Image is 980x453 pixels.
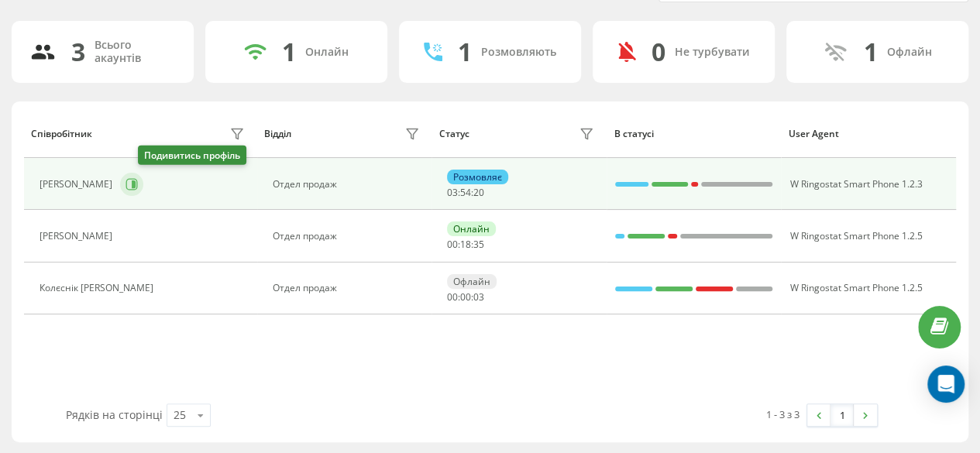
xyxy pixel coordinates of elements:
div: Колєснік [PERSON_NAME] [40,283,157,293]
span: 54 [460,186,471,199]
div: 0 [652,37,665,67]
div: Розмовляють [481,46,556,59]
div: Не турбувати [675,46,750,59]
span: 03 [473,290,484,304]
div: 25 [174,407,186,423]
span: W Ringostat Smart Phone 1.2.3 [789,177,922,190]
div: 1 [458,37,472,67]
span: 18 [460,238,471,251]
div: Отдел продаж [273,231,424,242]
div: Онлайн [447,221,496,236]
span: 00 [447,290,458,304]
div: : : [447,187,484,198]
div: Подивитись профіль [138,146,246,165]
div: Розмовляє [447,170,508,184]
div: Статус [439,129,469,139]
div: User Agent [789,129,949,139]
div: [PERSON_NAME] [40,179,116,190]
a: 1 [830,404,854,426]
span: 35 [473,238,484,251]
div: Всього акаунтів [95,39,175,65]
div: : : [447,292,484,303]
div: Open Intercom Messenger [927,365,965,403]
div: : : [447,239,484,250]
div: Отдел продаж [273,179,424,190]
div: Онлайн [305,46,349,59]
span: 00 [460,290,471,304]
span: W Ringostat Smart Phone 1.2.5 [789,229,922,242]
span: Рядків на сторінці [66,407,163,422]
div: 3 [71,37,85,67]
div: Отдел продаж [273,283,424,293]
div: [PERSON_NAME] [40,231,116,242]
div: 1 - 3 з 3 [766,407,799,422]
div: Відділ [264,129,291,139]
div: 1 [864,37,878,67]
span: 00 [447,238,458,251]
span: W Ringostat Smart Phone 1.2.5 [789,281,922,294]
span: 03 [447,186,458,199]
div: Офлайн [447,274,497,289]
div: В статусі [614,129,774,139]
div: 1 [282,37,296,67]
span: 20 [473,186,484,199]
div: Співробітник [31,129,92,139]
div: Офлайн [887,46,932,59]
